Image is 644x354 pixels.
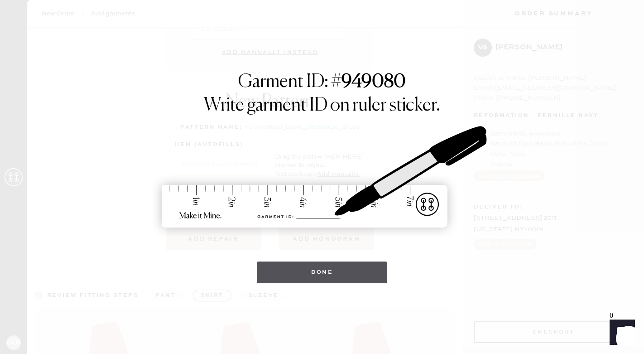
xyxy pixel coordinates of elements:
h1: Garment ID: # [238,71,406,95]
button: Done [257,262,388,283]
img: ruler-sticker-sharpie.svg [152,103,492,252]
iframe: Front Chat [601,313,640,352]
h1: Write garment ID on ruler sticker. [204,95,440,116]
strong: 949080 [341,73,406,91]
